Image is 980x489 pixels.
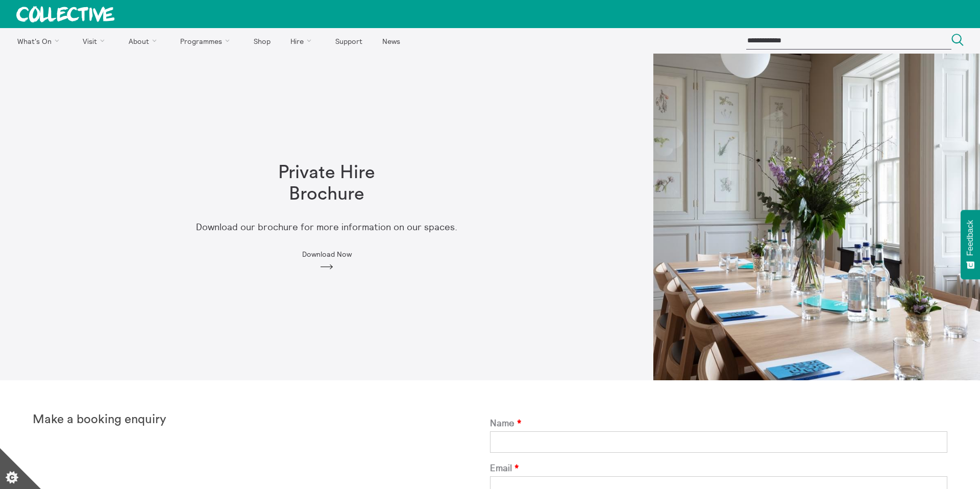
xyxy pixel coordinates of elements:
h1: Private Hire Brochure [261,162,392,205]
a: What's On [8,28,72,54]
span: Download Now [302,250,352,258]
img: Observatory Library Meeting Set Up 1 [653,54,980,380]
strong: Make a booking enquiry [33,413,166,426]
a: Hire [282,28,325,54]
a: Visit [74,28,118,54]
span: Feedback [966,220,975,256]
p: Download our brochure for more information on our spaces. [196,222,457,233]
a: Shop [244,28,279,54]
a: About [119,28,169,54]
a: Programmes [171,28,243,54]
label: Name [490,418,947,429]
a: News [373,28,409,54]
a: Support [326,28,371,54]
label: Email [490,463,947,474]
button: Feedback - Show survey [961,210,980,279]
